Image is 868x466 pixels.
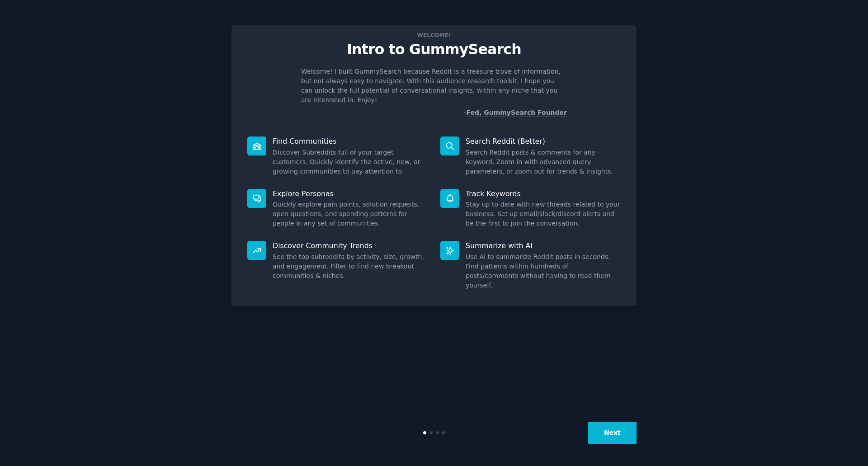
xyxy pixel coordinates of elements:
p: Find Communities [273,137,428,146]
dd: Stay up to date with new threads related to your business. Set up email/slack/discord alerts and ... [466,200,621,228]
p: Explore Personas [273,189,428,198]
button: Next [588,422,637,444]
dd: See the top subreddits by activity, size, growth, and engagement. Filter to find new breakout com... [273,252,428,281]
p: Track Keywords [466,189,621,198]
p: Search Reddit (Better) [466,137,621,146]
a: Fed, GummySearch Founder [466,109,567,117]
p: Summarize with AI [466,241,621,250]
p: Welcome! I built GummySearch because Reddit is a treasure trove of information, but not always ea... [301,67,567,105]
dd: Quickly explore pain points, solution requests, open questions, and spending patterns for people ... [273,200,428,228]
div: - [464,108,567,118]
p: Intro to GummySearch [241,42,627,57]
p: Discover Community Trends [273,241,428,250]
dd: Discover Subreddits full of your target customers. Quickly identify the active, new, or growing c... [273,148,428,176]
span: Welcome! [415,30,453,40]
dd: Search Reddit posts & comments for any keyword. Zoom in with advanced query parameters, or zoom o... [466,148,621,176]
dd: Use AI to summarize Reddit posts in seconds. Find patterns within hundreds of posts/comments with... [466,252,621,290]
